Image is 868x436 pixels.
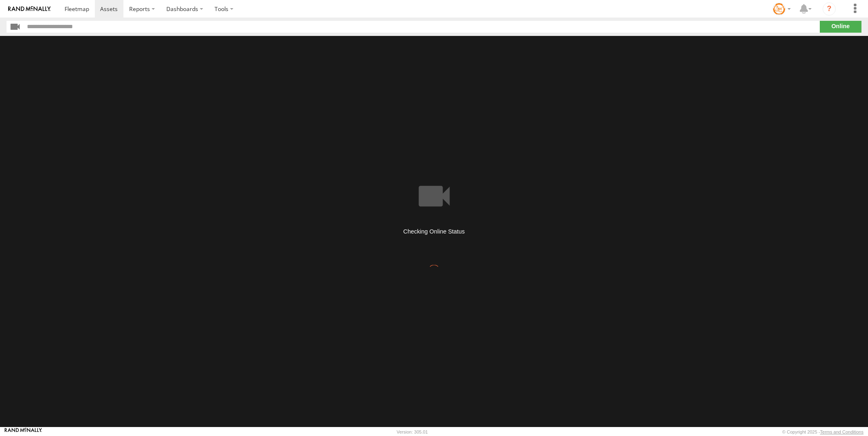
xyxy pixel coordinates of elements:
a: Visit our Website [4,428,42,436]
a: Terms and Conditions [820,429,864,434]
div: Tommy Stauffer [770,3,794,15]
div: Version: 305.01 [397,429,428,434]
img: rand-logo.svg [8,6,51,12]
div: © Copyright 2025 - [782,429,864,434]
i: ? [823,2,836,16]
